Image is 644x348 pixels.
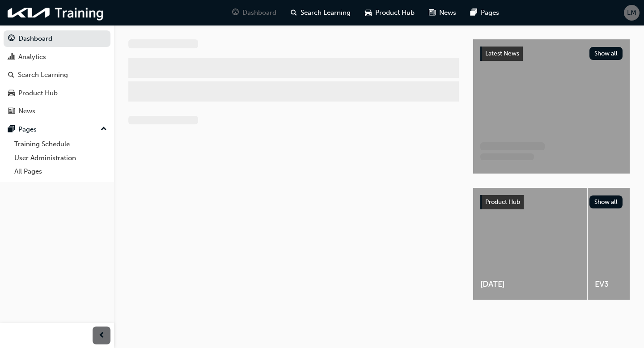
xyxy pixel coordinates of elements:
[8,107,15,115] span: news-icon
[8,35,15,43] span: guage-icon
[4,85,110,102] a: Product Hub
[11,151,110,165] a: User Administration
[8,71,14,79] span: search-icon
[365,7,372,18] span: car-icon
[18,106,35,116] div: News
[480,279,580,289] span: [DATE]
[589,47,623,60] button: Show all
[4,121,110,138] button: Pages
[8,89,15,98] span: car-icon
[4,30,110,47] a: Dashboard
[242,8,276,18] span: Dashboard
[627,8,636,18] span: LM
[480,47,623,61] a: Latest NewsShow all
[4,29,110,121] button: DashboardAnalyticsSearch LearningProduct HubNews
[473,188,587,300] a: [DATE]
[291,7,297,18] span: search-icon
[463,4,506,22] a: pages-iconPages
[18,70,68,80] div: Search Learning
[101,123,107,135] span: up-icon
[18,124,37,135] div: Pages
[98,330,105,341] span: prev-icon
[232,7,239,18] span: guage-icon
[11,165,110,178] a: All Pages
[301,8,351,18] span: Search Learning
[589,195,623,208] button: Show all
[485,50,519,57] span: Latest News
[4,67,110,83] a: Search Learning
[439,8,456,18] span: News
[470,7,477,18] span: pages-icon
[284,4,358,22] a: search-iconSearch Learning
[225,4,284,22] a: guage-iconDashboard
[8,53,15,61] span: chart-icon
[4,4,107,22] img: kia-training
[18,52,46,62] div: Analytics
[358,4,422,22] a: car-iconProduct Hub
[18,88,58,98] div: Product Hub
[4,49,110,65] a: Analytics
[481,8,499,18] span: Pages
[375,8,415,18] span: Product Hub
[624,5,640,21] button: LM
[11,137,110,151] a: Training Schedule
[480,195,623,209] a: Product HubShow all
[429,7,436,18] span: news-icon
[485,198,520,206] span: Product Hub
[422,4,463,22] a: news-iconNews
[4,103,110,119] a: News
[8,126,15,134] span: pages-icon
